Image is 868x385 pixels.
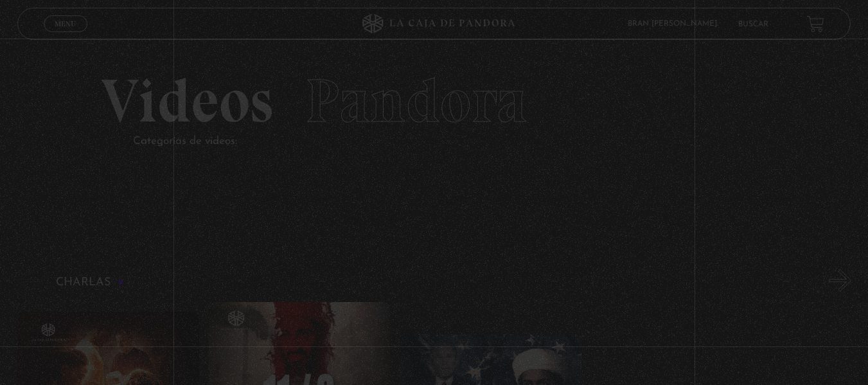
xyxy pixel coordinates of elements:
a: View your shopping cart [807,15,824,32]
span: Menu [55,20,76,28]
span: Bran [PERSON_NAME] [621,20,730,28]
h2: Videos [101,71,768,132]
h3: Charlas [56,276,125,289]
button: Previous [17,269,40,292]
a: Buscar [738,21,768,28]
span: Pandora [305,64,527,138]
p: Categorías de videos: [133,132,768,152]
button: Next [829,269,851,292]
span: Cerrar [50,31,80,40]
